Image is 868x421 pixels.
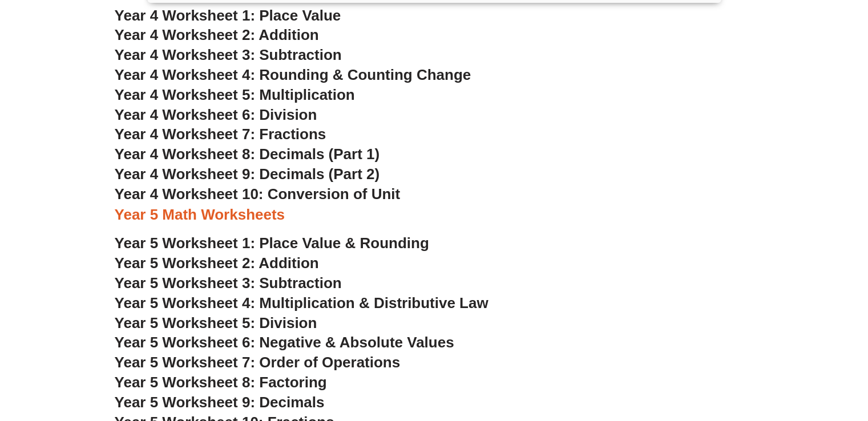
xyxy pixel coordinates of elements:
[115,393,325,410] a: Year 5 Worksheet 9: Decimals
[115,294,488,311] a: Year 5 Worksheet 4: Multiplication & Distributive Law
[115,333,454,350] a: Year 5 Worksheet 6: Negative & Absolute Values
[115,86,355,103] a: Year 4 Worksheet 5: Multiplication
[115,234,429,251] a: Year 5 Worksheet 1: Place Value & Rounding
[115,66,471,83] a: Year 4 Worksheet 4: Rounding & Counting Change
[115,126,326,143] a: Year 4 Worksheet 7: Fractions
[115,314,317,331] a: Year 5 Worksheet 5: Division
[115,353,401,370] a: Year 5 Worksheet 7: Order of Operations
[115,274,342,291] a: Year 5 Worksheet 3: Subtraction
[115,254,319,271] a: Year 5 Worksheet 2: Addition
[115,165,380,183] a: Year 4 Worksheet 9: Decimals (Part 2)
[115,106,317,123] a: Year 4 Worksheet 6: Division
[115,46,342,63] a: Year 4 Worksheet 3: Subtraction
[115,26,319,43] a: Year 4 Worksheet 2: Addition
[115,7,341,24] a: Year 4 Worksheet 1: Place Value
[115,205,754,224] h3: Year 5 Math Worksheets
[115,145,380,163] a: Year 4 Worksheet 8: Decimals (Part 1)
[115,185,401,203] a: Year 4 Worksheet 10: Conversion of Unit
[678,293,868,421] iframe: Chat Widget
[115,373,327,390] a: Year 5 Worksheet 8: Factoring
